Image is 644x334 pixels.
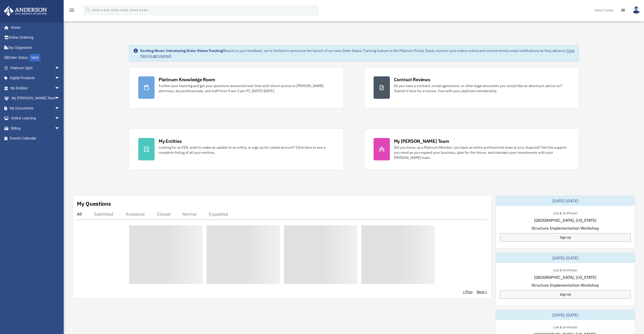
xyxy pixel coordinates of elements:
[209,212,228,217] div: Expedited
[159,76,215,83] div: Platinum Knowledge Room
[29,54,40,62] div: NEW
[55,93,65,104] span: arrow_drop_down
[157,212,170,217] div: Closed
[4,63,67,73] a: Platinum Q&Aarrow_drop_down
[4,43,67,53] a: Tax Organizers
[77,200,111,207] div: My Questions
[4,93,67,103] a: My [PERSON_NAME] Teamarrow_drop_down
[140,48,574,58] div: Based on your feedback, we're thrilled to announce the launch of our new Order Status Tracking fe...
[129,129,344,170] a: My Entities Looking for an EIN, want to make an update to an entity, or sign up for a bank accoun...
[394,83,570,93] div: Do you have a contract, rental agreement, or other legal document you would like an attorney's ad...
[4,53,67,63] a: Order StatusNEW
[94,212,113,217] div: Submitted
[4,133,67,144] a: Events Calendar
[4,33,67,43] a: Online Ordering
[4,73,67,83] a: Digital Productsarrow_drop_down
[55,63,65,73] span: arrow_drop_down
[496,196,635,206] div: [DATE]-[DATE]
[55,103,65,114] span: arrow_drop_down
[140,48,224,53] strong: Exciting News: Introducing Order Status Tracking!
[55,83,65,93] span: arrow_drop_down
[500,233,631,242] a: Sign Up
[477,289,487,294] a: Next >
[4,123,67,133] a: Billingarrow_drop_down
[4,103,67,113] a: My Documentsarrow_drop_down
[2,6,48,16] img: Anderson Advisors Platinum Portal
[183,212,197,217] div: Normal
[159,83,334,93] div: Further your learning and get your questions answered real-time with direct access to [PERSON_NAM...
[55,113,65,124] span: arrow_drop_down
[394,145,570,160] div: Did you know, as a Platinum Member, you have an entire professional team at your disposal? Get th...
[534,274,596,280] span: [GEOGRAPHIC_DATA], [US_STATE]
[496,253,635,263] div: [DATE]-[DATE]
[531,282,599,288] span: Structure Implementation Workshop
[394,138,449,144] div: My [PERSON_NAME] Team
[69,9,75,13] a: menu
[531,225,599,231] span: Structure Implementation Workshop
[534,217,596,223] span: [GEOGRAPHIC_DATA], [US_STATE]
[4,83,67,93] a: My Entitiesarrow_drop_down
[159,138,182,144] div: My Entities
[364,129,579,170] a: My [PERSON_NAME] Team Did you know, as a Platinum Member, you have an entire professional team at...
[549,210,581,215] div: Live & In-Person
[549,267,581,272] div: Live & In-Person
[496,310,635,320] div: [DATE]-[DATE]
[500,290,631,299] a: Sign Up
[126,212,145,217] div: Answered
[463,289,473,294] a: < Prev
[140,48,574,58] a: Click Here to get started!
[85,7,91,12] i: search
[633,6,640,14] img: User Pic
[77,212,82,217] div: All
[159,145,334,155] div: Looking for an EIN, want to make an update to an entity, or sign up for a bank account? Click her...
[4,22,65,33] a: Home
[549,324,581,329] div: Live & In-Person
[55,73,65,83] span: arrow_drop_down
[364,67,579,108] a: Contract Reviews Do you have a contract, rental agreement, or other legal document you would like...
[129,67,344,108] a: Platinum Knowledge Room Further your learning and get your questions answered real-time with dire...
[69,7,75,13] i: menu
[394,76,430,83] div: Contract Reviews
[55,123,65,134] span: arrow_drop_down
[4,113,67,123] a: Online Learningarrow_drop_down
